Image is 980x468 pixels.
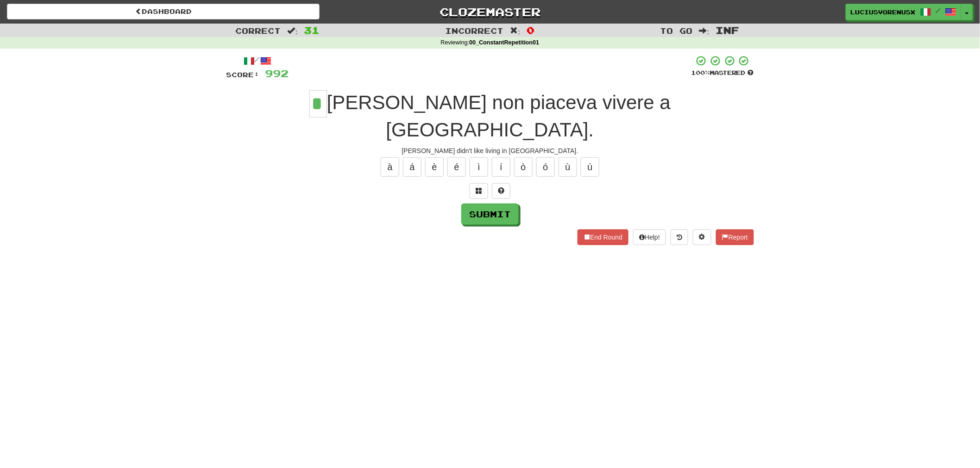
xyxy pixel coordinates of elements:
[559,157,577,177] button: ù
[403,157,421,177] button: á
[333,4,646,20] a: Clozemaster
[304,25,320,36] span: 31
[633,229,666,245] button: Help!
[691,69,710,76] span: 100 %
[236,26,281,35] span: Correct
[699,27,710,35] span: :
[492,157,510,177] button: í
[716,25,739,36] span: Inf
[381,157,399,177] button: à
[470,157,488,177] button: ì
[846,4,961,20] a: LuciusVorenusX /
[660,26,693,35] span: To go
[447,157,466,177] button: é
[510,27,521,35] span: :
[226,71,259,79] span: Score:
[7,4,320,19] a: Dashboard
[265,68,289,79] span: 992
[288,27,298,35] span: :
[226,55,289,67] div: /
[226,146,754,155] div: [PERSON_NAME] didn't like living in [GEOGRAPHIC_DATA].
[581,157,599,177] button: ú
[578,229,628,245] button: End Round
[716,229,754,245] button: Report
[851,8,916,16] span: LuciusVorenusX
[425,157,444,177] button: è
[936,7,941,14] span: /
[671,229,688,245] button: Round history (alt+y)
[327,92,671,141] span: [PERSON_NAME] non piaceva vivere a [GEOGRAPHIC_DATA].
[492,183,510,199] button: Single letter hint - you only get 1 per sentence and score half the points! alt+h
[691,69,754,77] div: Mastered
[536,157,555,177] button: ó
[527,25,534,36] span: 0
[446,26,504,35] span: Incorrect
[470,183,488,199] button: Switch sentence to multiple choice alt+p
[469,39,539,46] strong: 00_ConstantRepetition01
[461,203,519,225] button: Submit
[514,157,533,177] button: ò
